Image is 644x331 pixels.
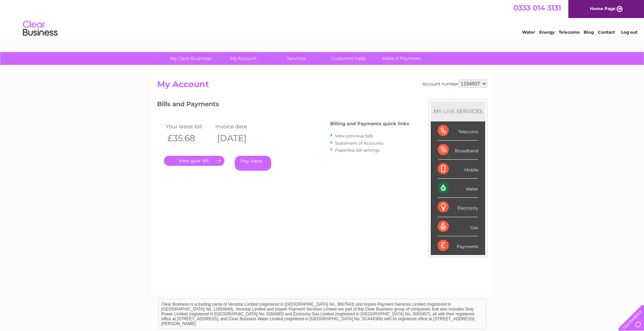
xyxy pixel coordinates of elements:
[235,156,271,171] a: Pay Here
[158,4,486,34] div: Clear Business is a trading name of Verastar Limited (registered in [GEOGRAPHIC_DATA] No. 3667643...
[157,99,409,111] h3: Bills and Payments
[438,198,478,217] div: Electricity
[335,147,380,153] a: Paperless bill settings
[438,179,478,198] div: Water
[442,108,456,114] div: LIVE
[438,121,478,141] div: Telecoms
[164,122,214,131] td: Your latest bill
[621,29,637,35] a: Log out
[422,79,487,88] div: Account number
[214,131,264,145] th: [DATE]
[539,29,555,35] a: Energy
[598,29,615,35] a: Contact
[335,133,373,138] a: View previous bills
[438,141,478,160] div: Broadband
[267,52,325,65] a: Services
[162,52,219,65] a: My Clear Business
[23,18,58,39] img: logo.png
[373,52,430,65] a: Make A Payment
[335,141,384,146] a: Statement of Accounts
[513,3,561,12] a: 0333 014 3131
[438,236,478,255] div: Payments
[438,217,478,236] div: Gas
[215,52,272,65] a: My Account
[438,160,478,179] div: Mobile
[157,79,487,93] h2: My Account
[330,121,409,126] h4: Billing and Payments quick links
[164,131,214,145] th: £35.68
[431,101,485,121] div: MY SERVICES
[320,52,377,65] a: Customer Help
[522,29,535,35] a: Water
[584,29,594,35] a: Blog
[164,156,224,166] a: .
[214,122,264,131] td: Invoice date
[559,29,579,35] a: Telecoms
